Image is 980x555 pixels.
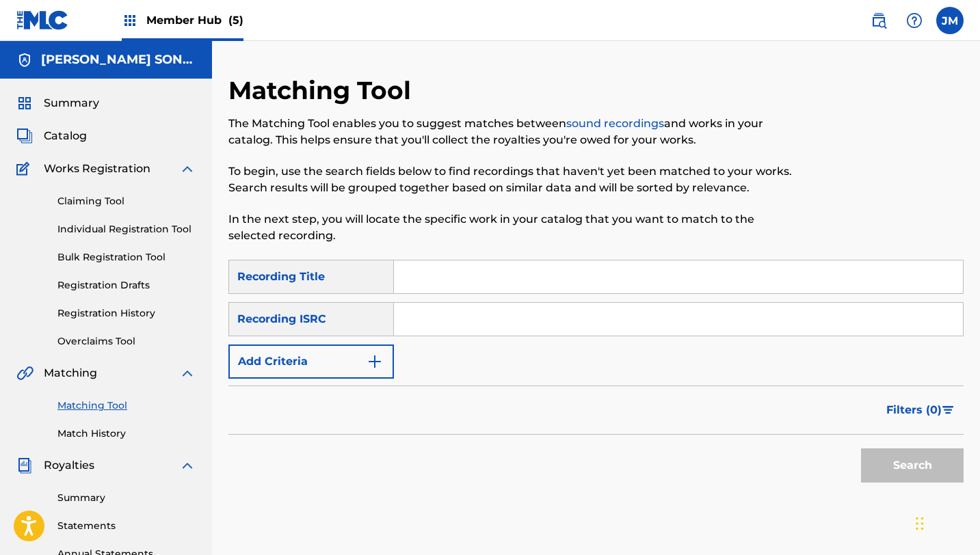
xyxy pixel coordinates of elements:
[228,344,394,379] button: Add Criteria
[16,10,69,30] img: MLC Logo
[179,365,196,381] img: expand
[44,365,97,381] span: Matching
[44,161,150,177] span: Works Registration
[886,402,942,418] span: Filters ( 0 )
[57,334,196,349] a: Overclaims Tool
[179,161,196,177] img: expand
[228,260,964,489] form: Search Form
[936,7,964,34] div: User Menu
[57,427,196,441] a: Match History
[57,250,196,265] a: Bulk Registration Tool
[865,7,892,34] a: Public Search
[367,353,383,370] img: 9d2ae6d4665cec9f34b9.svg
[57,491,196,505] a: Summary
[16,365,34,381] img: Matching
[16,95,99,111] a: SummarySummary
[16,95,33,111] img: Summary
[228,116,795,148] p: The Matching Tool enables you to suggest matches between and works in your catalog. This helps en...
[146,12,243,28] span: Member Hub
[57,306,196,321] a: Registration History
[16,128,33,144] img: Catalog
[41,52,196,68] h5: MILLER SONGKRAFT
[228,163,795,196] p: To begin, use the search fields below to find recordings that haven't yet been matched to your wo...
[228,211,795,244] p: In the next step, you will locate the specific work in your catalog that you want to match to the...
[566,117,664,130] a: sound recordings
[44,95,99,111] span: Summary
[44,457,94,474] span: Royalties
[57,222,196,236] a: Individual Registration Tool
[57,398,196,413] a: Matching Tool
[16,457,33,474] img: Royalties
[16,52,33,68] img: Accounts
[16,161,34,177] img: Works Registration
[57,194,196,208] a: Claiming Tool
[122,12,138,29] img: Top Rightsholders
[906,12,923,29] img: help
[179,457,196,474] img: expand
[871,12,887,29] img: search
[228,75,418,106] h2: Matching Tool
[878,393,964,427] button: Filters (0)
[57,278,196,293] a: Registration Drafts
[912,489,980,555] iframe: Chat Widget
[916,503,924,544] div: Drag
[901,7,928,34] div: Help
[228,14,243,27] span: (5)
[57,519,196,533] a: Statements
[44,128,87,144] span: Catalog
[16,128,87,144] a: CatalogCatalog
[942,355,980,465] iframe: Resource Center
